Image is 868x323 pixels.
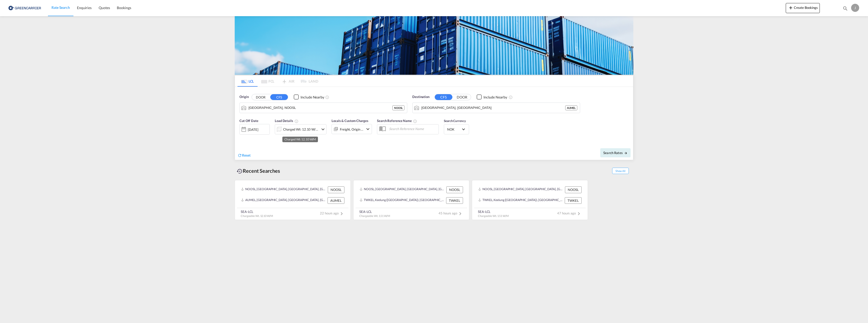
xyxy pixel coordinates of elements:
[439,211,463,215] span: 45 hours ago
[359,214,390,217] span: Chargeable Wt. 1.51 W/M
[457,211,463,217] md-icon: icon-chevron-right
[851,4,859,12] div: J
[282,137,318,142] md-tooltip: Charged Wt: 12.10 W/M
[325,95,329,99] md-icon: Unchecked: Ignores neighbouring ports when fetching rates.Checked : Includes neighbouring ports w...
[270,94,288,100] button: CFS
[446,197,463,204] div: TWKEL
[237,76,258,87] md-tab-item: LCL
[478,209,509,214] div: SEA-LCL
[413,119,417,123] md-icon: Your search will be saved by the below given name
[472,180,588,220] recent-search-card: NOOSL, [GEOGRAPHIC_DATA], [GEOGRAPHIC_DATA], [GEOGRAPHIC_DATA], [GEOGRAPHIC_DATA] NOOSLTWKEL, Kee...
[241,186,327,193] div: NOOSL, Oslo, Norway, Northern Europe, Europe
[240,103,407,113] md-input-container: Oslo, NOOSL
[235,180,351,220] recent-search-card: NOOSL, [GEOGRAPHIC_DATA], [GEOGRAPHIC_DATA], [GEOGRAPHIC_DATA], [GEOGRAPHIC_DATA] NOOSLAUMEL, [GE...
[241,214,273,217] span: Chargeable Wt. 12.10 W/M
[99,6,110,10] span: Quotes
[275,119,299,123] span: Load Details
[387,125,439,133] input: Search Reference Name
[332,124,372,134] div: Freight Origin Destinationicon-chevron-down
[117,6,131,10] span: Bookings
[478,186,564,193] div: NOOSL, Oslo, Norway, Northern Europe, Europe
[565,197,582,204] div: TWKEL
[365,126,371,132] md-icon: icon-chevron-down
[565,105,577,110] div: AUMEL
[843,6,848,13] div: icon-magnify
[392,105,404,110] div: NOOSL
[320,126,326,132] md-icon: icon-chevron-down
[237,168,243,174] md-icon: icon-backup-restore
[235,16,633,75] img: GreenCarrierFCL_LCL.png
[235,165,282,177] div: Recent Searches
[294,94,324,100] md-checkbox: Checkbox No Ink
[77,6,92,10] span: Enquiries
[447,126,466,133] md-select: Select Currency: kr NOKNorway Krone
[843,6,848,11] md-icon: icon-magnify
[447,127,461,132] span: NOK
[239,94,249,100] span: Origin
[275,124,327,134] div: Charged Wt: 12.10 W/Micon-chevron-down
[8,2,42,14] img: e39c37208afe11efa9cb1d7a6ea7d6f5.png
[788,5,794,11] md-icon: icon-plus 400-fg
[241,209,273,214] div: SEA-LCL
[446,186,463,193] div: NOOSL
[612,168,629,174] span: Show All
[624,151,628,155] md-icon: icon-arrow-right
[360,197,445,204] div: TWKEL, Keelung (Chilung), Taiwan, Province of China, Greater China & Far East Asia, Asia Pacific
[239,124,270,135] div: [DATE]
[565,186,582,193] div: NOOSL
[453,94,471,100] button: DOOR
[786,3,820,13] button: icon-plus 400-fgCreate Bookings
[444,119,466,123] span: Search Currency
[359,209,390,214] div: SEA-LCL
[249,104,392,112] input: Search by Port
[477,94,507,100] md-checkbox: Checkbox No Ink
[328,186,344,193] div: NOOSL
[339,211,345,217] md-icon: icon-chevron-right
[51,5,70,10] span: Rate Search
[413,103,580,113] md-input-container: Melbourne, AUMEL
[557,211,582,215] span: 47 hours ago
[421,104,565,112] input: Search by Port
[328,197,344,204] div: AUMEL
[360,186,445,193] div: NOOSL, Oslo, Norway, Northern Europe, Europe
[509,95,513,99] md-icon: Unchecked: Ignores neighbouring ports when fetching rates.Checked : Includes neighbouring ports w...
[237,153,242,158] md-icon: icon-refresh
[483,95,507,100] div: Include Nearby
[600,148,631,157] button: Search Ratesicon-arrow-right
[340,126,364,133] div: Freight Origin Destination
[237,76,318,87] md-pagination-wrapper: Use the left and right arrow keys to navigate between tabs
[377,119,417,123] span: Search Reference Name
[353,180,469,220] recent-search-card: NOOSL, [GEOGRAPHIC_DATA], [GEOGRAPHIC_DATA], [GEOGRAPHIC_DATA], [GEOGRAPHIC_DATA] NOOSLTWKEL, Kee...
[252,94,269,100] button: DOOR
[435,94,452,100] button: CFS
[603,151,628,155] span: Search Rates
[235,87,633,160] div: Origin DOOR CFS Checkbox No InkUnchecked: Ignores neighbouring ports when fetching rates.Checked ...
[478,197,563,204] div: TWKEL, Keelung (Chilung), Taiwan, Province of China, Greater China & Far East Asia, Asia Pacific
[248,127,258,132] div: [DATE]
[332,119,368,123] span: Locals & Custom Charges
[478,214,509,217] span: Chargeable Wt. 1.51 W/M
[320,211,345,215] span: 22 hours ago
[241,197,326,204] div: AUMEL, Melbourne, Australia, Oceania, Oceania
[239,134,243,141] md-datepicker: Select
[237,153,251,158] div: icon-refreshReset
[301,95,324,100] div: Include Nearby
[412,94,429,100] span: Destination
[576,211,582,217] md-icon: icon-chevron-right
[283,126,319,133] div: Charged Wt: 12.10 W/M
[239,119,258,123] span: Cut Off Date
[294,119,299,123] md-icon: Chargeable Weight
[242,153,251,157] span: Reset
